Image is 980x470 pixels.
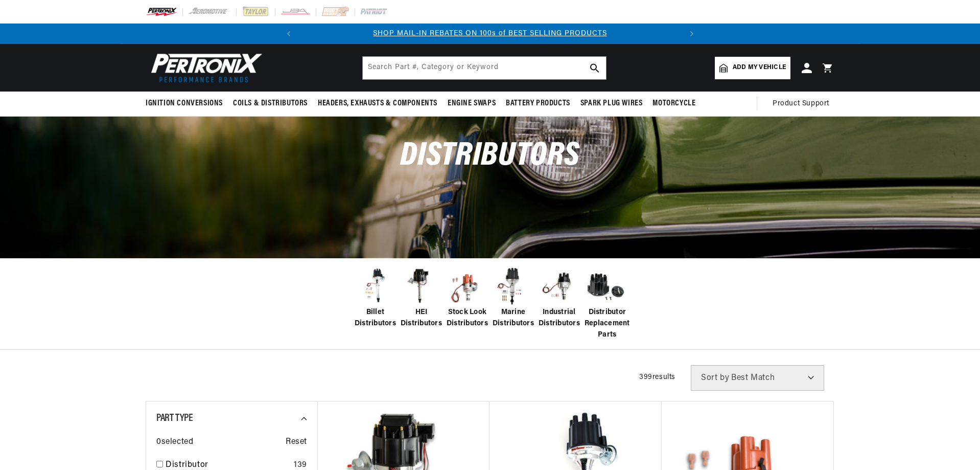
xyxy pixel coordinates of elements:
[580,98,643,109] span: Spark Plug Wires
[286,436,307,449] span: Reset
[447,266,487,330] a: Stock Look Distributors Stock Look Distributors
[691,365,824,391] select: Sort by
[400,140,580,173] span: Distributors
[233,98,308,109] span: Coils & Distributors
[493,266,533,330] a: Marine Distributors Marine Distributors
[493,307,534,330] span: Marine Distributors
[373,30,607,37] a: SHOP MAIL-IN REBATES ON 100s of BEST SELLING PRODUCTS
[639,373,675,381] span: 399 results
[447,307,488,330] span: Stock Look Distributors
[539,266,579,307] img: Industrial Distributors
[447,266,487,307] img: Stock Look Distributors
[682,24,702,44] button: Translation missing: en.sections.announcements.next_announcement
[585,266,625,341] a: Distributor Replacement Parts Distributor Replacement Parts
[442,92,501,116] summary: Engine Swaps
[318,98,437,109] span: Headers, Exhausts & Components
[715,57,790,79] a: Add my vehicle
[585,307,630,341] span: Distributor Replacement Parts
[401,307,442,330] span: HEI Distributors
[448,98,496,109] span: Engine Swaps
[228,92,313,116] summary: Coils & Distributors
[120,24,860,44] slideshow-component: Translation missing: en.sections.announcements.announcement_bar
[355,266,395,330] a: Billet Distributors Billet Distributors
[363,57,606,79] input: Search Part #, Category or Keyword
[299,28,682,39] div: Announcement
[575,92,648,116] summary: Spark Plug Wires
[773,98,829,109] span: Product Support
[506,98,570,109] span: Battery Products
[313,92,442,116] summary: Headers, Exhausts & Components
[401,266,441,307] img: HEI Distributors
[278,24,299,44] button: Translation missing: en.sections.announcements.previous_announcement
[501,92,575,116] summary: Battery Products
[355,266,395,307] img: Billet Distributors
[584,57,606,79] button: search button
[733,63,786,73] span: Add my vehicle
[355,307,396,330] span: Billet Distributors
[647,92,701,116] summary: Motorcycle
[539,266,579,330] a: Industrial Distributors Industrial Distributors
[401,266,441,330] a: HEI Distributors HEI Distributors
[493,266,533,307] img: Marine Distributors
[539,307,580,330] span: Industrial Distributors
[146,98,223,109] span: Ignition Conversions
[585,266,625,307] img: Distributor Replacement Parts
[146,50,263,85] img: Pertronix
[156,413,193,423] span: Part Type
[773,92,834,116] summary: Product Support
[701,374,729,382] span: Sort by
[146,92,228,116] summary: Ignition Conversions
[156,436,193,449] span: 0 selected
[652,98,695,109] span: Motorcycle
[299,28,682,39] div: 1 of 2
